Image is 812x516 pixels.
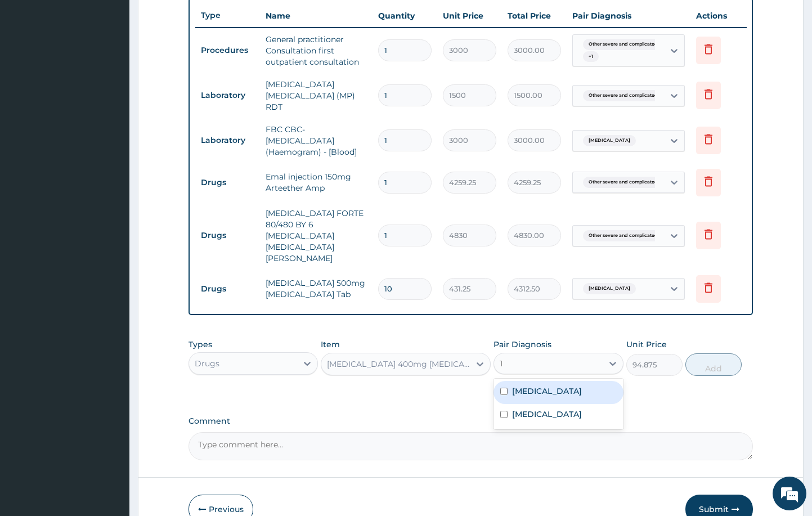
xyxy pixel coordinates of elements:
[321,339,340,350] label: Item
[690,5,747,27] th: Actions
[260,202,373,270] td: [MEDICAL_DATA] FORTE 80/480 BY 6 [MEDICAL_DATA] [MEDICAL_DATA][PERSON_NAME]
[195,172,260,193] td: Drugs
[195,225,260,246] td: Drugs
[195,5,260,26] th: Type
[583,39,671,50] span: Other severe and complicated P...
[583,135,636,146] span: [MEDICAL_DATA]
[75,63,206,78] div: Chat with us now
[189,340,212,349] label: Types
[567,5,690,27] th: Pair Diagnosis
[512,385,582,397] label: [MEDICAL_DATA]
[583,283,636,294] span: [MEDICAL_DATA]
[373,5,437,27] th: Quantity
[260,118,373,163] td: FBC CBC-[MEDICAL_DATA] (Haemogram) - [Blood]
[195,130,260,151] td: Laboratory
[189,416,753,426] label: Comment
[12,62,29,79] div: Navigation go back
[260,165,373,199] td: Emal injection 150mg Arteether Amp
[685,353,742,376] button: Add
[6,307,214,347] textarea: Type your message and hit 'Enter'
[65,141,155,255] span: We're online!
[195,279,260,299] td: Drugs
[38,56,62,84] img: d_794563401_company_1708531726252_794563401
[185,6,212,33] div: Minimize live chat window
[195,85,260,106] td: Laboratory
[327,358,470,370] div: [MEDICAL_DATA] 400mg [MEDICAL_DATA] Tab
[583,230,671,241] span: Other severe and complicated P...
[494,339,551,350] label: Pair Diagnosis
[260,5,373,27] th: Name
[583,177,671,188] span: Other severe and complicated P...
[195,40,260,61] td: Procedures
[583,90,671,101] span: Other severe and complicated P...
[502,5,567,27] th: Total Price
[260,28,373,73] td: General practitioner Consultation first outpatient consultation
[437,5,502,27] th: Unit Price
[583,51,599,62] span: + 1
[626,339,667,350] label: Unit Price
[512,409,582,420] label: [MEDICAL_DATA]
[260,272,373,306] td: [MEDICAL_DATA] 500mg [MEDICAL_DATA] Tab
[195,358,219,369] div: Drugs
[260,73,373,118] td: [MEDICAL_DATA] [MEDICAL_DATA] (MP) RDT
